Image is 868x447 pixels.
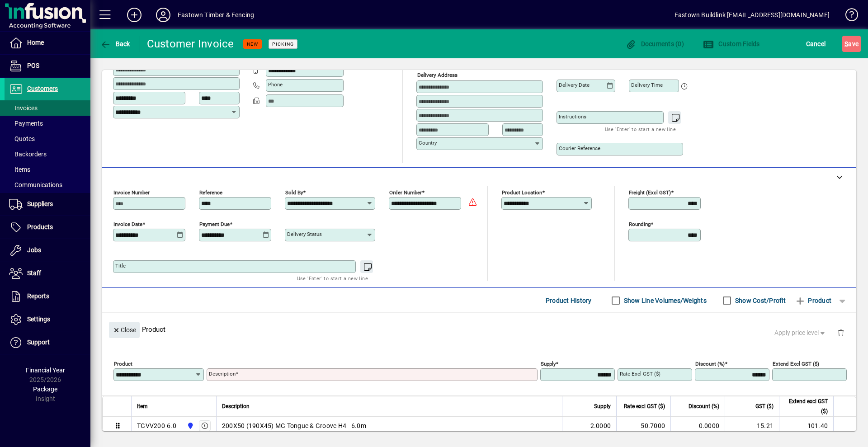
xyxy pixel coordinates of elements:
button: Cancel [804,36,828,52]
button: Product History [542,292,595,309]
span: Back [100,40,130,47]
mat-label: Title [115,263,126,269]
a: Backorders [5,146,90,162]
span: GST ($) [755,401,774,411]
mat-label: Payment due [199,221,230,227]
span: 2.0000 [590,421,611,430]
span: Support [27,339,50,346]
mat-label: Sold by [285,189,303,196]
a: Items [5,162,90,177]
mat-label: Invoice number [113,189,150,196]
div: Eastown Buildlink [EMAIL_ADDRESS][DOMAIN_NAME] [675,8,830,22]
span: Description [222,401,250,411]
a: Reports [5,285,90,308]
mat-label: Reference [199,189,222,196]
span: Home [27,39,44,46]
span: 200X50 (190X45) MG Tongue & Groove H4 - 6.0m [222,421,366,430]
span: Payments [9,120,43,127]
span: Financial Year [26,367,65,374]
span: Reports [27,292,49,300]
td: 0.0000 [670,417,725,435]
span: Documents (0) [625,40,684,47]
mat-hint: Use 'Enter' to start a new line [297,273,368,283]
span: Product History [546,293,592,308]
span: Suppliers [27,200,53,207]
a: Settings [5,308,90,331]
div: Product [102,313,856,346]
span: NEW [247,41,258,47]
span: Item [137,401,148,411]
mat-label: Rate excl GST ($) [620,371,660,377]
mat-label: Instructions [559,113,586,120]
span: Backorders [9,151,47,158]
mat-label: Freight (excl GST) [629,189,671,196]
button: Documents (0) [623,36,686,52]
span: Cancel [806,37,826,51]
div: TGVV200-6.0 [137,421,176,430]
button: Delete [830,322,852,343]
app-page-header-button: Delete [830,329,852,337]
mat-label: Courier Reference [559,145,600,151]
span: Extend excl GST ($) [785,396,828,416]
div: 50.7000 [622,421,665,430]
span: Items [9,166,30,173]
mat-label: Product [114,361,132,367]
button: Apply price level [771,325,830,341]
span: Supply [594,401,611,411]
mat-label: Discount (%) [695,361,725,367]
span: Discount (%) [689,401,719,411]
mat-label: Order number [389,189,422,196]
span: Communications [9,181,62,188]
a: Products [5,216,90,239]
a: Knowledge Base [839,2,857,31]
a: Jobs [5,239,90,262]
app-page-header-button: Back [90,36,140,52]
a: Communications [5,177,90,193]
mat-hint: Use 'Enter' to start a new line [605,124,676,134]
a: Payments [5,116,90,131]
span: Products [27,223,53,231]
mat-label: Invoice date [113,221,142,227]
mat-label: Phone [268,81,283,88]
span: Holyoake St [184,421,195,431]
mat-label: Delivery status [287,231,322,237]
a: Suppliers [5,193,90,216]
mat-label: Rounding [629,221,651,227]
mat-label: Delivery time [631,82,663,88]
div: Customer Invoice [147,37,234,51]
mat-label: Description [209,371,236,377]
mat-label: Country [419,140,437,146]
a: Quotes [5,131,90,146]
button: Save [842,36,861,52]
mat-label: Product location [502,189,542,196]
a: Invoices [5,100,90,116]
button: Back [98,36,132,52]
mat-label: Delivery date [559,82,590,88]
a: Home [5,32,90,54]
button: Profile [149,7,178,23]
span: Custom Fields [703,40,760,47]
button: Custom Fields [701,36,762,52]
td: 15.21 [725,417,779,435]
span: Invoices [9,104,38,112]
span: ave [844,37,859,51]
button: Close [109,322,140,338]
span: Customers [27,85,58,92]
span: Staff [27,269,41,277]
a: POS [5,55,90,77]
button: Add [120,7,149,23]
label: Show Line Volumes/Weights [622,296,707,305]
span: Close [113,323,136,338]
a: Staff [5,262,90,285]
span: Rate excl GST ($) [624,401,665,411]
span: S [844,40,848,47]
td: 101.40 [779,417,833,435]
app-page-header-button: Close [107,325,142,334]
mat-label: Supply [541,361,556,367]
span: Settings [27,315,50,323]
span: Quotes [9,135,35,142]
span: Jobs [27,246,41,254]
mat-label: Extend excl GST ($) [773,361,819,367]
label: Show Cost/Profit [733,296,786,305]
a: Support [5,331,90,354]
